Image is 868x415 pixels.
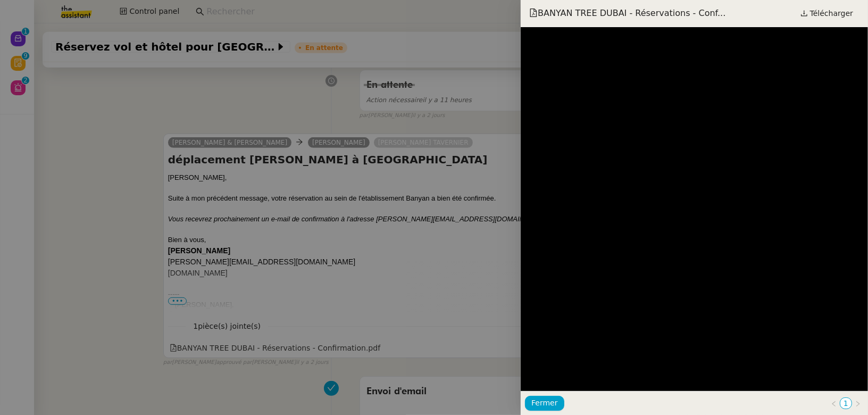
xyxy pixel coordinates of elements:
[840,398,852,409] a: 1
[529,7,725,19] span: BANYAN TREE DUBAI - Réservations - Conf...
[810,6,853,20] span: Télécharger
[828,397,840,409] button: Page précédente
[852,397,864,409] button: Page suivante
[525,396,564,411] button: Fermer
[531,397,557,409] span: Fermer
[794,6,859,21] a: Télécharger
[840,397,852,409] li: 1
